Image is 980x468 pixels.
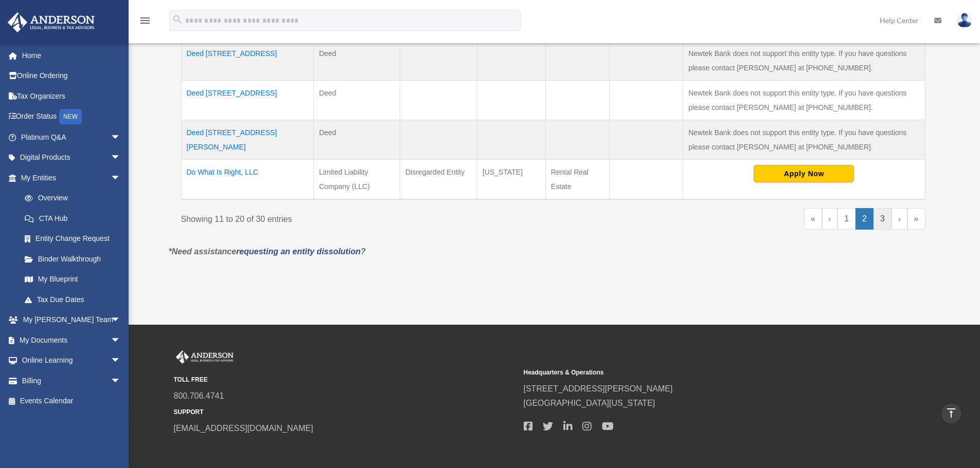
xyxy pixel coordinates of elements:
a: Events Calendar [7,391,136,411]
a: Order StatusNEW [7,106,136,127]
span: arrow_drop_down [111,127,131,148]
a: Binder Walkthrough [14,249,131,269]
td: Limited Liability Company (LLC) [314,160,400,200]
a: 1 [838,208,856,230]
td: Deed [STREET_ADDRESS][PERSON_NAME] [181,120,314,160]
a: Tax Due Dates [14,289,131,310]
td: Deed [314,41,400,81]
i: search [172,14,183,25]
td: Do What Is Right, LLC [181,160,314,200]
a: First [804,208,822,230]
small: TOLL FREE [174,375,516,385]
td: Newtek Bank does not support this entity type. If you have questions please contact [PERSON_NAME]... [683,41,925,81]
span: arrow_drop_down [111,167,131,189]
a: Tax Organizers [7,86,136,106]
td: Deed [STREET_ADDRESS] [181,81,314,120]
span: arrow_drop_down [111,310,131,331]
a: 2 [856,208,874,230]
i: menu [139,14,151,27]
a: Digital Productsarrow_drop_down [7,147,136,168]
a: [STREET_ADDRESS][PERSON_NAME] [524,384,673,393]
a: Entity Change Request [14,229,131,249]
span: arrow_drop_down [111,350,131,371]
span: arrow_drop_down [111,330,131,351]
img: Anderson Advisors Platinum Portal [5,12,98,32]
a: Previous [822,208,838,230]
a: Platinum Q&Aarrow_drop_down [7,127,136,147]
em: *Need assistance ? [169,247,366,256]
div: Showing 11 to 20 of 30 entries [181,208,546,227]
button: Apply Now [754,165,854,182]
a: vertical_align_top [940,403,962,424]
small: Headquarters & Operations [524,367,866,378]
a: Billingarrow_drop_down [7,370,136,391]
a: Online Ordering [7,66,136,86]
a: Home [7,45,136,66]
img: User Pic [957,13,972,28]
td: Rental Real Estate [545,160,610,200]
td: Deed [314,81,400,120]
i: vertical_align_top [945,407,957,419]
td: [US_STATE] [477,160,545,200]
a: My Documentsarrow_drop_down [7,330,136,350]
a: CTA Hub [14,208,131,229]
a: My Blueprint [14,269,131,290]
span: arrow_drop_down [111,370,131,391]
a: [GEOGRAPHIC_DATA][US_STATE] [524,399,655,407]
a: My [PERSON_NAME] Teamarrow_drop_down [7,310,136,330]
a: Last [907,208,925,230]
small: SUPPORT [174,407,516,418]
a: [EMAIL_ADDRESS][DOMAIN_NAME] [174,424,313,433]
a: menu [139,18,151,27]
td: Deed [314,120,400,160]
a: Next [892,208,907,230]
a: Overview [14,188,126,209]
a: requesting an entity dissolution [236,247,361,256]
a: 3 [874,208,892,230]
td: Newtek Bank does not support this entity type. If you have questions please contact [PERSON_NAME]... [683,81,925,120]
div: NEW [59,109,82,124]
td: Disregarded Entity [400,160,477,200]
td: Newtek Bank does not support this entity type. If you have questions please contact [PERSON_NAME]... [683,120,925,160]
img: Anderson Advisors Platinum Portal [174,350,236,364]
a: Online Learningarrow_drop_down [7,350,136,371]
span: arrow_drop_down [111,147,131,169]
td: Deed [STREET_ADDRESS] [181,41,314,81]
a: 800.706.4741 [174,391,224,400]
a: My Entitiesarrow_drop_down [7,167,131,188]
